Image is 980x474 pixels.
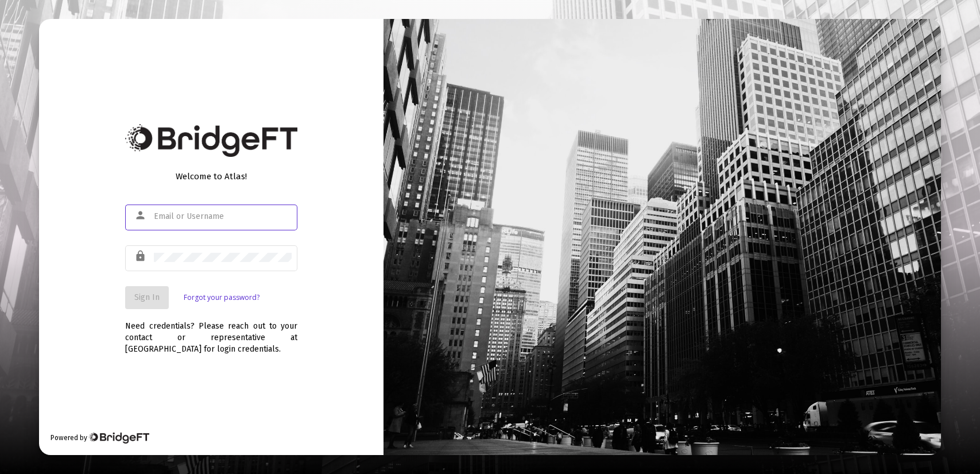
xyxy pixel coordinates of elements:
mat-icon: person [134,209,148,222]
div: Need credentials? Please reach out to your contact or representative at [GEOGRAPHIC_DATA] for log... [125,309,297,355]
div: Welcome to Atlas! [125,171,297,182]
input: Email or Username [154,212,292,221]
img: Bridge Financial Technology Logo [125,124,297,157]
mat-icon: lock [134,249,148,263]
button: Sign In [125,286,169,309]
div: Powered by [51,432,149,444]
img: Bridge Financial Technology Logo [88,432,149,444]
a: Forgot your password? [184,292,259,303]
span: Sign In [134,292,160,302]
